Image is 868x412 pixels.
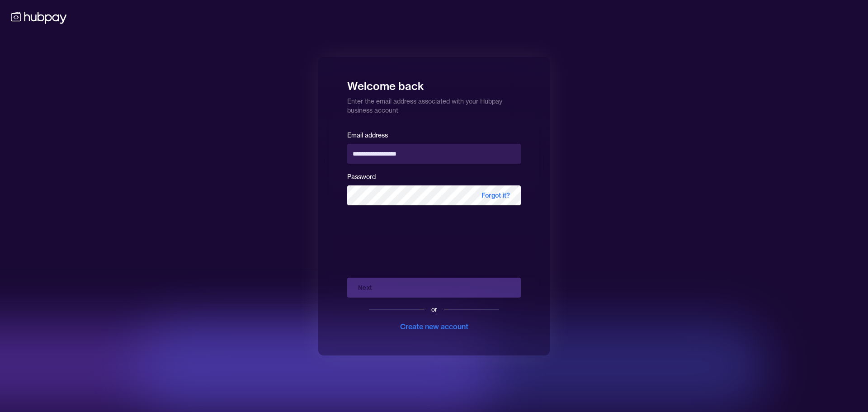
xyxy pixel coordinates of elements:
div: or [431,305,437,314]
label: Email address [347,131,388,139]
label: Password [347,173,376,181]
span: Forgot it? [471,185,521,205]
div: Create new account [400,321,468,332]
h1: Welcome back [347,73,521,93]
p: Enter the email address associated with your Hubpay business account [347,93,521,115]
